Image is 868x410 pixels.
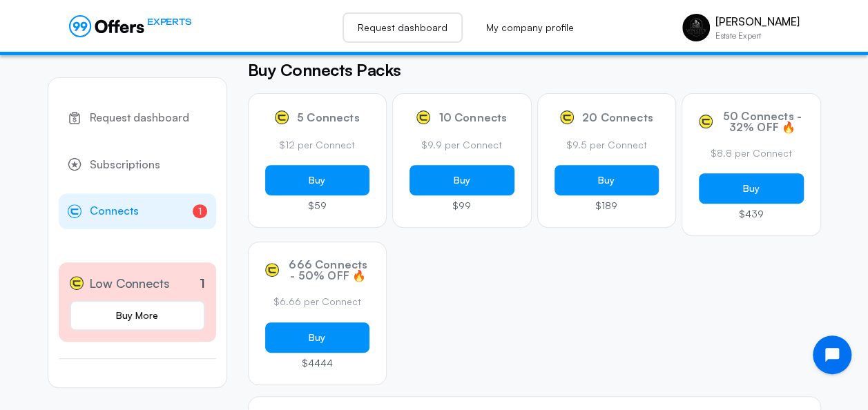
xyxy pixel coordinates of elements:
[90,202,139,220] span: Connects
[471,12,589,43] a: My company profile
[248,57,821,82] h5: Buy Connects Packs
[699,209,804,219] p: $439
[69,15,191,37] a: EXPERTS
[297,112,360,123] span: 5 Connects
[265,358,370,368] p: $4444
[682,14,710,41] img: Michael Rosario
[147,15,191,28] span: EXPERTS
[90,109,189,127] span: Request dashboard
[699,146,804,160] p: $8.8 per Connect
[287,259,370,281] span: 666 Connects - 50% OFF 🔥
[265,322,370,353] button: Buy
[265,138,370,152] p: $12 per Connect
[200,274,205,293] p: 1
[265,165,370,195] button: Buy
[59,193,216,229] a: Connects1
[59,100,216,136] a: Request dashboard
[554,201,659,211] p: $189
[70,300,205,331] a: Buy More
[438,112,507,123] span: 10 Connects
[715,32,799,40] p: Estate Expert
[193,204,207,218] span: 1
[554,138,659,152] p: $9.5 per Connect
[409,138,514,152] p: $9.9 per Connect
[699,173,804,204] button: Buy
[59,147,216,183] a: Subscriptions
[343,12,463,43] a: Request dashboard
[409,165,514,195] button: Buy
[554,165,659,195] button: Buy
[715,15,799,28] p: [PERSON_NAME]
[265,201,370,211] p: $59
[265,295,370,309] p: $6.66 per Connect
[409,201,514,211] p: $99
[89,273,170,293] span: Low Connects
[721,110,804,133] span: 50 Connects - 32% OFF 🔥
[90,156,160,174] span: Subscriptions
[582,112,653,123] span: 20 Connects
